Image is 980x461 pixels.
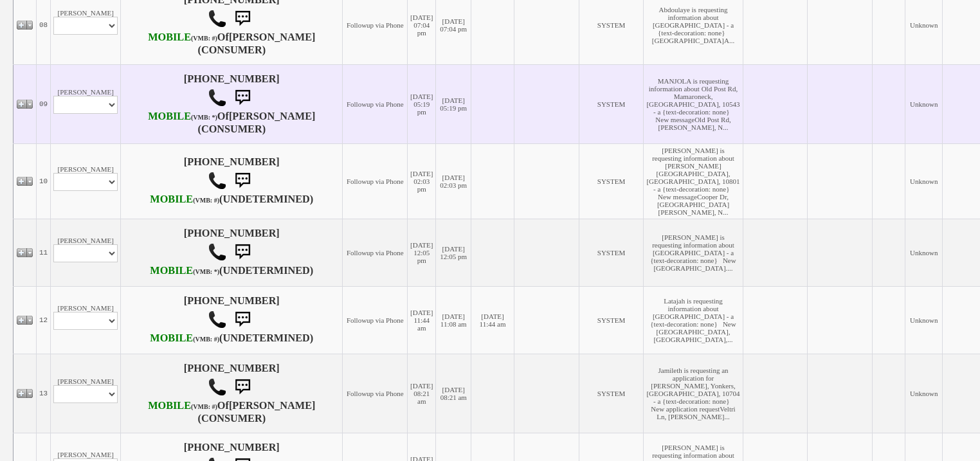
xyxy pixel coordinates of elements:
[343,354,408,433] td: Followup via Phone
[408,219,436,286] td: [DATE] 12:05 pm
[408,64,436,143] td: [DATE] 05:19 pm
[208,242,227,262] img: call.png
[436,286,471,354] td: [DATE] 11:08 am
[191,114,217,121] font: (VMB: *)
[150,194,219,205] b: AT&T Wireless
[579,143,644,219] td: SYSTEM
[644,354,743,433] td: Jamileth is requesting an application for [PERSON_NAME], Yonkers, [GEOGRAPHIC_DATA], 10704 - a {t...
[37,286,51,354] td: 12
[343,219,408,286] td: Followup via Phone
[230,85,255,111] img: sms.png
[148,111,217,122] b: Verizon Wireless
[644,143,743,219] td: [PERSON_NAME] is requesting information about [PERSON_NAME][GEOGRAPHIC_DATA], [GEOGRAPHIC_DATA], ...
[408,286,436,354] td: [DATE] 11:44 am
[123,73,340,135] h4: [PHONE_NUMBER] Of (CONSUMER)
[150,265,193,276] font: MOBILE
[208,310,227,329] img: call.png
[148,111,191,122] font: MOBILE
[579,219,644,286] td: SYSTEM
[343,143,408,219] td: Followup via Phone
[230,168,255,194] img: sms.png
[123,363,340,424] h4: [PHONE_NUMBER] Of (CONSUMER)
[123,156,340,206] h4: [PHONE_NUMBER] (UNDETERMINED)
[408,354,436,433] td: [DATE] 08:21 am
[191,403,217,410] font: (VMB: #)
[343,286,408,354] td: Followup via Phone
[123,295,340,345] h4: [PHONE_NUMBER] (UNDETERMINED)
[123,228,340,278] h4: [PHONE_NUMBER] (UNDETERMINED)
[148,32,217,43] b: T-Mobile USA, Inc.
[229,32,316,43] b: [PERSON_NAME]
[579,64,644,143] td: SYSTEM
[193,268,219,275] font: (VMB: *)
[37,354,51,433] td: 13
[208,88,227,107] img: call.png
[150,332,193,344] font: MOBILE
[51,286,121,354] td: [PERSON_NAME]
[51,143,121,219] td: [PERSON_NAME]
[150,194,193,205] font: MOBILE
[579,286,644,354] td: SYSTEM
[208,377,227,397] img: call.png
[644,286,743,354] td: Latajah is requesting information about [GEOGRAPHIC_DATA] - a {text-decoration: none} New [GEOGRA...
[193,197,219,204] font: (VMB: #)
[148,32,191,43] font: MOBILE
[208,9,227,28] img: call.png
[191,35,217,42] font: (VMB: #)
[905,143,943,219] td: Unknown
[905,219,943,286] td: Unknown
[229,111,316,122] b: [PERSON_NAME]
[436,219,471,286] td: [DATE] 12:05 pm
[343,64,408,143] td: Followup via Phone
[644,219,743,286] td: [PERSON_NAME] is requesting information about [GEOGRAPHIC_DATA] - a {text-decoration: none} New [...
[208,171,227,190] img: call.png
[51,64,121,143] td: [PERSON_NAME]
[644,64,743,143] td: MANJOLA is requesting information about Old Post Rd, Mamaroneck, [GEOGRAPHIC_DATA], 10543 - a {te...
[230,307,255,332] img: sms.png
[230,6,255,32] img: sms.png
[37,64,51,143] td: 09
[150,265,219,276] b: Verizon Wireless
[436,143,471,219] td: [DATE] 02:03 pm
[230,374,255,400] img: sms.png
[148,400,217,411] b: T-Mobile USA, Inc.
[436,64,471,143] td: [DATE] 05:19 pm
[193,336,219,343] font: (VMB: #)
[905,64,943,143] td: Unknown
[150,332,219,344] b: AT&T Wireless
[229,400,316,411] b: [PERSON_NAME]
[148,400,191,411] font: MOBILE
[905,354,943,433] td: Unknown
[37,219,51,286] td: 11
[408,143,436,219] td: [DATE] 02:03 pm
[905,286,943,354] td: Unknown
[471,286,514,354] td: [DATE] 11:44 am
[579,354,644,433] td: SYSTEM
[436,354,471,433] td: [DATE] 08:21 am
[37,143,51,219] td: 10
[230,239,255,265] img: sms.png
[51,354,121,433] td: [PERSON_NAME]
[51,219,121,286] td: [PERSON_NAME]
